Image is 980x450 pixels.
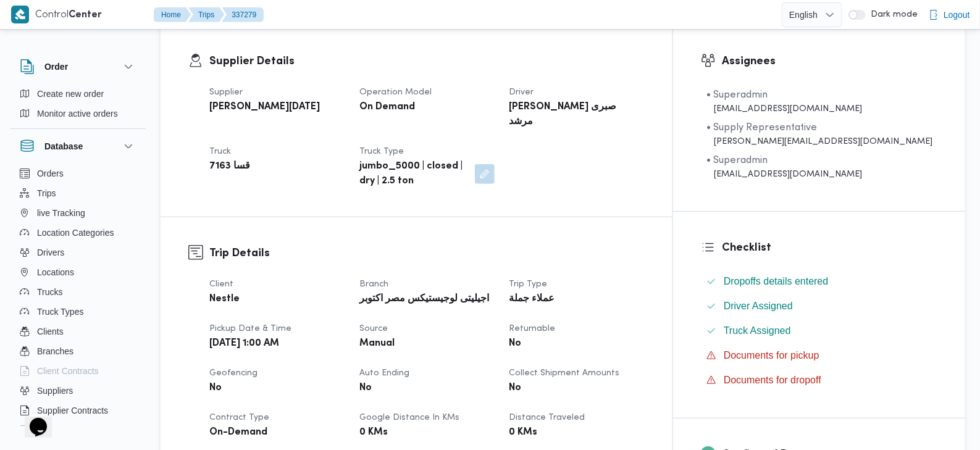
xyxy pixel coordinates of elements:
span: Trucks [37,285,62,299]
b: Center [69,10,102,20]
b: قسا 7163 [209,159,250,174]
b: No [509,336,522,351]
span: Operation Model [359,88,432,96]
span: Driver Assigned [724,299,793,314]
h3: Database [44,139,83,154]
b: 0 KMs [359,425,388,440]
img: X8yXhbKr1z7QwAAAABJRU5ErkJggg== [11,6,29,23]
button: Home [154,7,191,22]
span: • Supply Representative mohamed.sabry@illa.com.eg [706,120,932,148]
div: Database [10,164,146,431]
h3: Checklist [722,240,937,256]
span: Branches [37,344,73,359]
span: • Superadmin karim.ragab@illa.com.eg [706,88,862,115]
span: Documents for dropoff [724,373,821,388]
button: Database [20,139,136,154]
b: Nestle [209,292,240,307]
span: • Superadmin mostafa.elrouby@illa.com.eg [706,153,862,181]
span: Locations [37,265,74,280]
div: • Superadmin [706,153,862,168]
span: Documents for pickup [724,348,819,363]
span: Orders [37,166,64,181]
span: Truck Type [359,148,404,156]
span: Client Contracts [37,364,99,378]
span: Clients [37,324,64,339]
button: Clients [15,322,141,341]
b: No [209,381,222,396]
span: Branch [359,280,388,288]
span: Monitor active orders [37,106,118,121]
span: Documents for dropoff [724,375,821,385]
span: Dropoffs details entered [724,274,829,289]
b: jumbo_5000 | closed | dry | 2.5 ton [359,159,466,189]
button: Create new order [15,84,141,104]
button: live Tracking [15,203,141,223]
b: 0 KMs [509,425,538,440]
b: عملاء جملة [509,292,555,307]
button: Devices [15,420,141,440]
button: Trucks [15,282,141,302]
span: Truck [209,148,231,156]
button: Suppliers [15,381,141,401]
button: Trips [188,7,224,22]
button: Documents for pickup [701,346,937,365]
span: Truck Assigned [724,323,791,338]
span: Auto Ending [359,369,409,377]
span: Logout [944,7,970,22]
span: Driver Assigned [724,301,793,311]
div: • Supply Representative [706,120,932,135]
h3: Assignees [722,53,937,70]
span: Contract Type [209,414,269,422]
span: Location Categories [37,225,114,240]
button: Trips [15,183,141,203]
b: اجيليتى لوجيستيكس مصر اكتوبر [359,292,489,307]
button: Client Contracts [15,361,141,381]
b: No [509,381,522,396]
span: Truck Assigned [724,325,791,336]
button: Documents for dropoff [701,370,937,390]
h3: Supplier Details [209,53,645,70]
span: Google distance in KMs [359,414,459,422]
button: Location Categories [15,223,141,243]
span: Documents for pickup [724,350,819,360]
b: [PERSON_NAME] صبرى مرشد [509,100,642,130]
div: Order [10,84,146,128]
button: Branches [15,341,141,361]
b: [PERSON_NAME][DATE] [209,100,320,115]
h3: Order [44,59,68,74]
span: Client [209,280,233,288]
span: Supplier [209,88,243,96]
span: Source [359,325,388,333]
span: Returnable [509,325,556,333]
button: Dropoffs details entered [701,272,937,291]
span: Trips [37,186,56,201]
button: Logout [924,2,975,27]
span: Drivers [37,245,64,260]
b: On-Demand [209,425,267,440]
span: Geofencing [209,369,258,377]
span: Suppliers [37,383,73,398]
span: Dark mode [866,10,918,20]
span: Truck Types [37,304,83,319]
span: Pickup date & time [209,325,291,333]
span: Trip Type [509,280,548,288]
button: Monitor active orders [15,104,141,123]
div: • Superadmin [706,88,862,102]
iframe: chat widget [12,401,52,438]
div: [PERSON_NAME][EMAIL_ADDRESS][DOMAIN_NAME] [706,135,932,148]
span: Create new order [37,86,104,101]
button: Drivers [15,243,141,262]
span: Dropoffs details entered [724,276,829,286]
h3: Trip Details [209,245,645,262]
b: On Demand [359,100,415,115]
span: Devices [37,423,68,438]
button: Locations [15,262,141,282]
span: Supplier Contracts [37,403,108,418]
button: Truck Types [15,302,141,322]
button: Supplier Contracts [15,401,141,420]
span: Collect Shipment Amounts [509,369,620,377]
button: Orders [15,164,141,183]
span: Driver [509,88,534,96]
button: Order [20,59,136,74]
